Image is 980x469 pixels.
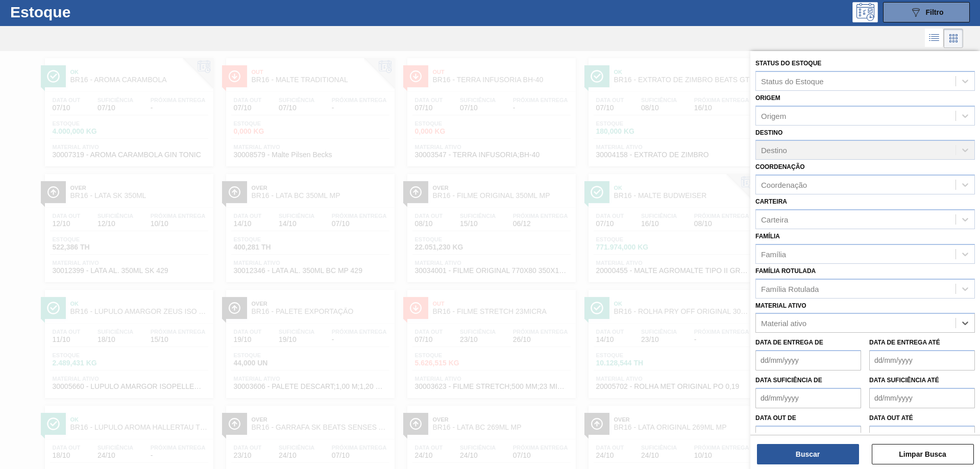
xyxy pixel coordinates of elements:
[944,29,963,48] div: Visão em Cards
[755,163,805,170] label: Coordenação
[869,377,939,384] label: Data suficiência até
[755,339,823,346] label: Data de Entrega de
[218,51,400,166] a: ÍconeOutBR16 - MALTE TRADITIONALData out07/10Suficiência07/10Próxima Entrega-Estoque0,000 KGMater...
[755,426,861,446] input: dd/mm/yyyy
[10,6,163,18] h1: Estoque
[37,51,218,166] a: ÍconeOkBR16 - AROMA CARAMBOLAData out07/10Suficiência07/10Próxima Entrega-Estoque4.000,000 KGMate...
[761,111,786,120] div: Origem
[755,302,806,309] label: Material ativo
[883,2,970,22] button: Filtro
[755,94,780,102] label: Origem
[852,2,878,22] div: Pogramando: nenhum usuário selecionado
[755,198,787,205] label: Carteira
[869,426,975,446] input: dd/mm/yyyy
[755,388,861,408] input: dd/mm/yyyy
[761,77,824,85] div: Status do Estoque
[755,414,796,422] label: Data out de
[869,414,913,422] label: Data out até
[926,8,944,16] span: Filtro
[755,350,861,371] input: dd/mm/yyyy
[761,181,807,189] div: Coordenação
[755,129,782,136] label: Destino
[400,51,581,166] a: ÍconeOutBR16 - TERRA INFUSORIA BH-40Data out07/10Suficiência07/10Próxima Entrega-Estoque0,000 KGM...
[762,51,943,166] a: ÍconeOverBR16 - LATA AP 269MLData out08/10Suficiência08/10Próxima Entrega07/10Estoque1.663,200 TH...
[755,233,780,240] label: Família
[869,388,975,408] input: dd/mm/yyyy
[925,29,944,48] div: Visão em Lista
[761,319,806,328] div: Material ativo
[761,284,819,293] div: Família Rotulada
[869,350,975,371] input: dd/mm/yyyy
[755,60,821,67] label: Status do Estoque
[869,339,940,346] label: Data de Entrega até
[755,377,822,384] label: Data suficiência de
[755,267,816,275] label: Família Rotulada
[761,215,788,224] div: Carteira
[581,51,762,166] a: ÍconeOkBR16 - EXTRATO DE ZIMBRO BEATS GTData out07/10Suficiência08/10Próxima Entrega16/10Estoque1...
[761,250,786,258] div: Família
